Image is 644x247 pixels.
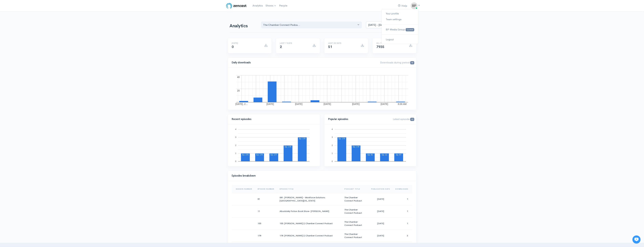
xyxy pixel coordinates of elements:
[332,152,333,154] text: 1
[368,230,393,242] td: [DATE]
[255,217,277,230] td: 155
[232,174,410,177] h4: Episodes breakdown
[411,2,418,9] img: ...
[5,58,63,62] p: Find an answer quickly
[368,154,373,156] text: Ep. 81
[271,154,277,156] text: Ep. 177
[285,146,291,148] text: Ep. 178
[255,193,277,205] td: 81
[235,103,248,105] text: [DATE], 2…
[406,28,414,31] span: Current
[280,42,308,44] h6: Last 7 days
[328,128,412,162] svg: A chart.
[235,160,236,162] text: 0
[235,128,236,130] text: 4
[278,2,289,9] a: People
[397,2,409,9] a: Help
[382,11,418,17] a: Your profile
[261,22,362,28] button: The Chamber Connect Podca...
[332,128,333,130] text: 4
[255,205,277,217] td: 11
[237,76,240,78] text: 40
[230,24,257,28] h1: Analytics
[277,193,342,205] td: 081. [PERSON_NAME] - Workforce Solutions [GEOGRAPHIC_DATA][US_STATE]
[328,45,332,49] span: 51
[382,37,418,43] a: Logout
[342,205,369,217] td: The Chamber Connect Podcast
[232,45,234,49] span: 0
[342,217,369,230] td: The Chamber Connect Podcast
[342,193,369,205] td: The Chamber Connect Podcast
[332,144,333,146] text: 2
[396,154,401,156] text: Ep. 87
[266,103,274,105] text: [DATE]
[393,185,412,193] th: Sort column
[368,205,393,217] td: [DATE]
[380,61,414,64] span: Downloads during period:
[277,217,342,230] td: 155. [PERSON_NAME] || Chamber Connect Podcast
[393,117,414,121] span: Latest episode:
[5,16,63,22] h1: Hi 👋
[368,185,393,193] th: Sort column
[5,23,63,39] h2: Just let us know if you need anything and we'll be happy to help! 🙂
[232,72,412,106] svg: A chart.
[280,45,282,49] span: 2
[232,118,314,121] h4: Recent episodes
[410,61,414,64] span: 46
[342,230,369,242] td: The Chamber Connect Podcast
[382,16,418,22] a: Team settings
[342,185,369,193] th: Sort column
[368,217,393,230] td: [DATE]
[264,2,278,9] a: Shows
[393,230,412,242] td: 2
[299,138,305,140] text: Ep. 179
[232,61,376,64] h4: Daily downloads
[353,146,359,148] text: Ep. 178
[382,154,387,156] text: Ep. 11
[410,118,414,121] span: 42
[235,136,236,138] text: 3
[386,28,405,31] span: BP Media Group
[368,193,393,205] td: [DATE]
[232,185,255,193] th: Sort column
[377,45,384,49] span: 7935
[255,230,277,242] td: 178
[232,128,316,162] svg: A chart.
[277,230,342,242] td: 178. [PERSON_NAME] || Chamber Connect Podcast
[339,138,345,140] text: Ep. 179
[255,185,277,193] th: Sort column
[22,47,41,50] span: New conversation
[277,205,342,217] td: Absolutely Fiction Book Store- [PERSON_NAME]
[235,152,236,154] text: 1
[251,2,264,9] a: Analytics
[328,42,357,44] h6: Last 30 days
[332,136,333,138] text: 3
[242,154,249,156] text: Ep. 175
[393,205,412,217] td: 1
[328,118,389,121] h4: Popular episodes
[295,103,302,105] text: [DATE]
[377,42,405,44] h6: All time
[256,154,263,156] text: Ep. 176
[393,193,412,205] td: 1
[352,103,359,105] text: [DATE]
[237,89,240,92] text: 20
[366,22,408,28] input: analytics date range selector
[332,160,333,162] text: 0
[277,185,342,193] th: Sort column
[323,103,331,105] text: [DATE]
[393,217,412,230] td: 1
[632,235,641,244] iframe: gist-messenger-bubble-iframe
[226,2,247,9] img: ZenCast Logo
[398,103,406,105] text: 6:00 AM
[235,144,236,146] text: 2
[232,42,260,44] h6: [DATE]
[263,23,357,27] div: The Chamber Connect Podca...
[10,64,60,70] input: Search articles
[382,27,418,33] a: BP Media Group Current
[5,45,62,52] button: New conversation
[381,103,388,105] text: [DATE]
